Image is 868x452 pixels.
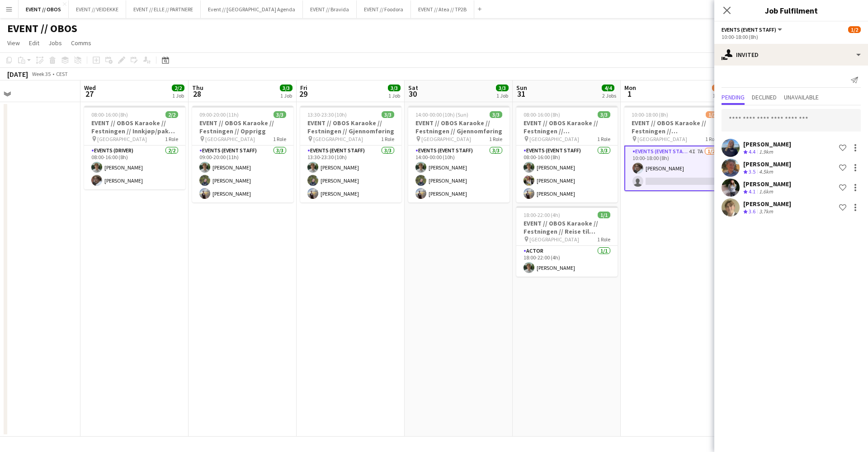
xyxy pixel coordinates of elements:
span: [GEOGRAPHIC_DATA] [529,136,579,142]
span: 08:00-16:00 (8h) [524,111,560,118]
app-job-card: 08:00-16:00 (8h)2/2EVENT // OBOS Karaoke // Festningen // Innkjøp/pakke bil [GEOGRAPHIC_DATA]1 Ro... [84,106,185,189]
app-job-card: 09:00-20:00 (11h)3/3EVENT // OBOS Karaoke // Festningen // Opprigg [GEOGRAPHIC_DATA]1 RoleEvents ... [192,106,293,202]
span: 29 [299,89,307,99]
span: [GEOGRAPHIC_DATA] [421,136,471,142]
div: 2 Jobs [602,92,616,99]
span: 31 [515,89,527,99]
span: 2/2 [165,111,178,118]
span: 28 [191,89,203,99]
app-job-card: 14:00-00:00 (10h) (Sun)3/3EVENT // OBOS Karaoke // Festningen // Gjennomføring [GEOGRAPHIC_DATA]1... [408,106,509,202]
span: 3/3 [280,85,292,91]
div: 1.6km [757,188,775,196]
span: 1 Role [165,136,178,142]
span: 1 Role [597,236,610,243]
h3: EVENT // OBOS Karaoke // Festningen // Gjennomføring [408,119,509,135]
span: 1 Role [597,136,610,142]
span: 14:00-00:00 (10h) (Sun) [415,111,468,118]
div: [DATE] [7,70,28,79]
h3: EVENT // OBOS Karaoke // Festningen // Innkjøp/pakke bil [84,119,185,135]
button: EVENT // Bravida [303,0,357,18]
a: Edit [25,37,43,49]
span: 3/3 [382,111,394,118]
div: 1 Job [280,92,292,99]
app-card-role: Events (Event Staff)4I7A1/210:00-18:00 (8h)[PERSON_NAME] [624,146,726,191]
span: Wed [84,84,96,92]
span: 13:30-23:30 (10h) [307,111,347,118]
span: 3.6 [749,208,755,215]
span: 10:00-18:00 (8h) [632,111,668,118]
span: 1 Role [705,136,718,142]
span: 30 [407,89,418,99]
span: [GEOGRAPHIC_DATA] [637,136,687,142]
div: 1.9km [757,148,775,156]
span: [GEOGRAPHIC_DATA] [205,136,255,142]
a: View [4,37,24,49]
button: EVENT // ELLE // PARTNERE [126,0,201,18]
app-card-role: Actor1/118:00-22:00 (4h)[PERSON_NAME] [516,246,618,277]
span: Unavailable [784,94,819,100]
span: Sat [408,84,418,92]
span: Sun [516,84,527,92]
span: 1 Role [273,136,286,142]
span: Thu [192,84,203,92]
span: 3/3 [496,85,509,91]
app-job-card: 18:00-22:00 (4h)1/1EVENT // OBOS Karaoke // Festningen // Reise til [GEOGRAPHIC_DATA] [GEOGRAPHIC... [516,206,618,277]
span: View [7,39,20,47]
span: [GEOGRAPHIC_DATA] [529,236,579,243]
app-job-card: 08:00-16:00 (8h)3/3EVENT // OBOS Karaoke // Festningen // [GEOGRAPHIC_DATA] [GEOGRAPHIC_DATA]1 Ro... [516,106,618,202]
span: 1 [623,89,636,99]
app-card-role: Events (Event Staff)3/309:00-20:00 (11h)[PERSON_NAME][PERSON_NAME][PERSON_NAME] [192,146,293,202]
div: [PERSON_NAME] [743,180,791,188]
span: 1/2 [848,26,861,33]
span: Pending [722,94,745,100]
span: Comms [71,39,91,47]
button: EVENT // VEIDEKKE [69,0,126,18]
div: [PERSON_NAME] [743,200,791,208]
h3: EVENT // OBOS Karaoke // Festningen // Gjennomføring [300,119,401,135]
span: [GEOGRAPHIC_DATA] [313,136,363,142]
span: 4.1 [749,188,755,195]
div: [PERSON_NAME] [743,140,791,148]
span: 4/4 [602,85,614,91]
span: 27 [83,89,96,99]
span: 1/2 [712,85,725,91]
app-job-card: 13:30-23:30 (10h)3/3EVENT // OBOS Karaoke // Festningen // Gjennomføring [GEOGRAPHIC_DATA]1 RoleE... [300,106,401,202]
app-job-card: 10:00-18:00 (8h)1/2EVENT // OBOS Karaoke // Festningen // Tilbakelevering [GEOGRAPHIC_DATA]1 Role... [624,106,726,191]
span: Fri [300,84,307,92]
span: Edit [29,39,39,47]
button: Events (Event Staff) [722,26,783,33]
h3: EVENT // OBOS Karaoke // Festningen // Tilbakelevering [624,119,726,135]
h3: EVENT // OBOS Karaoke // Festningen // [GEOGRAPHIC_DATA] [516,119,618,135]
div: 1 Job [388,92,400,99]
span: 3.5 [749,168,755,175]
app-card-role: Events (Event Staff)3/313:30-23:30 (10h)[PERSON_NAME][PERSON_NAME][PERSON_NAME] [300,146,401,202]
div: 10:00-18:00 (8h) [722,33,861,40]
app-card-role: Events (Event Staff)3/314:00-00:00 (10h)[PERSON_NAME][PERSON_NAME][PERSON_NAME] [408,146,509,202]
div: 1 Job [496,92,508,99]
span: Jobs [48,39,62,47]
button: EVENT // Atea // TP2B [411,0,474,18]
span: 09:00-20:00 (11h) [199,111,239,118]
span: 1 Role [489,136,502,142]
h3: EVENT // OBOS Karaoke // Festningen // Opprigg [192,119,293,135]
h3: EVENT // OBOS Karaoke // Festningen // Reise til [GEOGRAPHIC_DATA] [516,219,618,235]
span: 1/2 [706,111,718,118]
app-card-role: Events (Driver)2/208:00-16:00 (8h)[PERSON_NAME][PERSON_NAME] [84,146,185,189]
span: 2/2 [172,85,184,91]
span: 4.4 [749,148,755,155]
span: 3/3 [388,85,401,91]
button: EVENT // Foodora [357,0,411,18]
span: Mon [624,84,636,92]
div: 1 Job [172,92,184,99]
span: Events (Event Staff) [722,26,776,33]
span: 3/3 [598,111,610,118]
span: 3/3 [274,111,286,118]
div: [PERSON_NAME] [743,160,791,168]
a: Comms [67,37,95,49]
div: 4.5km [757,168,775,176]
